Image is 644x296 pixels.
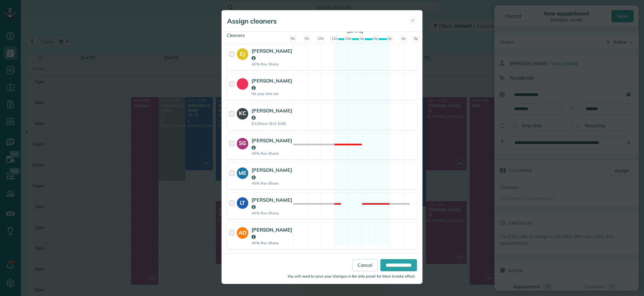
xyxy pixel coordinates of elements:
[252,197,292,210] strong: [PERSON_NAME]
[252,107,292,121] strong: [PERSON_NAME]
[227,16,277,26] h5: Assign cleaners
[227,32,417,34] div: Cleaners
[252,241,292,245] strong: 40% Rev Share
[252,137,292,151] strong: [PERSON_NAME]
[252,121,292,126] strong: $12/hour (Est: $48)
[252,62,292,66] strong: 40% Rev Share
[252,151,292,156] strong: 40% Rev Share
[237,167,248,177] strong: ME
[252,181,292,186] strong: 40% Rev Share
[411,17,415,24] span: ✕
[252,227,292,240] strong: [PERSON_NAME]
[237,197,248,207] strong: LT
[237,138,248,147] strong: SG
[352,259,378,271] a: Cancel
[252,211,292,215] strong: 40% Rev Share
[237,48,248,58] strong: EJ
[252,48,292,61] strong: [PERSON_NAME]
[287,274,416,279] small: You will need to save your changes in the side panel for them to take effect.
[252,91,292,96] strong: No pay rate set
[252,167,292,180] strong: [PERSON_NAME]
[237,108,248,117] strong: KC
[237,227,248,237] strong: AD
[252,78,292,91] strong: [PERSON_NAME]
